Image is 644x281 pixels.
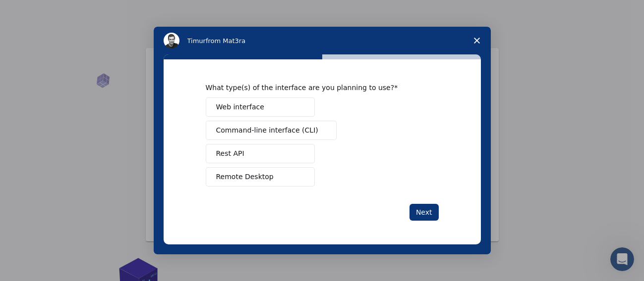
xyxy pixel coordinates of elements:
img: Profile image for Timur [164,33,179,48]
button: Command-line interface (CLI) [206,121,337,140]
button: Rest API [206,144,315,163]
button: Remote Desktop [206,167,315,187]
button: Next [410,204,439,221]
span: Web interface [216,102,264,112]
button: Web interface [206,97,315,117]
span: Close survey [463,27,491,54]
span: from Mat3ra [206,37,245,45]
span: Remote Desktop [216,172,274,182]
span: Rest API [216,148,244,159]
span: Command-line interface (CLI) [216,125,318,136]
div: What type(s) of the interface are you planning to use? [206,83,424,92]
span: Support [21,7,57,16]
span: Timur [187,37,206,45]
